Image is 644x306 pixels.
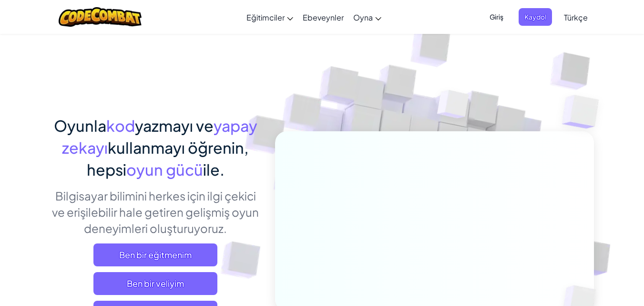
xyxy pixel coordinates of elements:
[87,138,249,179] font: kullanmayı öğrenin, hepsi
[246,12,285,22] font: Eğitimciler
[564,12,588,22] font: Türkçe
[242,4,298,30] a: Eğitimciler
[348,4,386,30] a: Oyna
[127,278,184,289] font: Ben bir veliyim
[484,8,509,26] button: Giriş
[419,71,488,142] img: Üst üste binen küpler
[119,249,192,260] font: Ben bir eğitmenim
[59,7,142,27] img: CodeCombat logosu
[524,12,546,21] font: Kaydol
[543,72,625,152] img: Üst üste binen küpler
[298,4,348,30] a: Ebeveynler
[93,272,217,295] a: Ben bir veliyim
[126,160,203,179] font: oyun gücü
[52,189,259,235] font: Bilgisayar bilimini herkes için ilgi çekici ve erişilebilir hale getiren gelişmiş oyun deneyimler...
[203,160,225,179] font: ile.
[54,116,106,135] font: Oyunla
[93,243,217,266] a: Ben bir eğitmenim
[135,116,214,135] font: yazmayı ve
[490,12,503,21] font: Giriş
[559,4,593,30] a: Türkçe
[303,12,344,22] font: Ebeveynler
[106,116,135,135] font: kod
[519,8,552,26] button: Kaydol
[353,12,373,22] font: Oyna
